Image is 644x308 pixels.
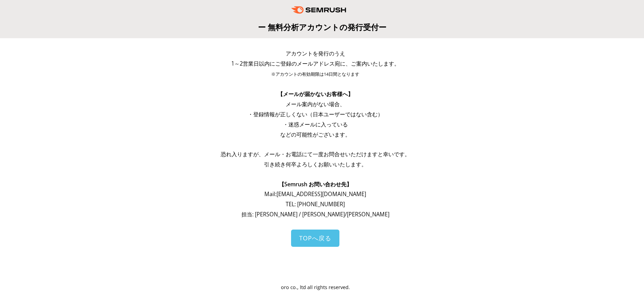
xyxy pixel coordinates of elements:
[221,150,410,158] span: 恐れ入りますが、メール・お電話にて一度お問合せいただけますと幸いです。
[281,284,350,290] span: oro co., ltd all rights reserved.
[241,211,389,218] span: 担当: [PERSON_NAME] / [PERSON_NAME]/[PERSON_NAME]
[286,100,345,108] span: メール案内がない場合、
[291,230,339,247] a: TOPへ戻る
[264,161,367,168] span: 引き続き何卒よろしくお願いいたします。
[264,190,366,198] span: Mail: [EMAIL_ADDRESS][DOMAIN_NAME]
[280,131,351,138] span: などの可能性がございます。
[283,121,348,128] span: ・迷惑メールに入っている
[248,111,383,118] span: ・登録情報が正しくない（日本ユーザーではない含む）
[299,234,331,242] span: TOPへ戻る
[279,181,352,188] span: 【Semrush お問い合わせ先】
[258,22,386,32] span: ー 無料分析アカウントの発行受付ー
[286,200,345,208] span: TEL: [PHONE_NUMBER]
[278,90,353,98] span: 【メールが届かないお客様へ】
[286,50,345,57] span: アカウントを発行のうえ
[271,71,359,77] span: ※アカウントの有効期限は14日間となります
[231,60,400,67] span: 1～2営業日以内にご登録のメールアドレス宛に、ご案内いたします。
